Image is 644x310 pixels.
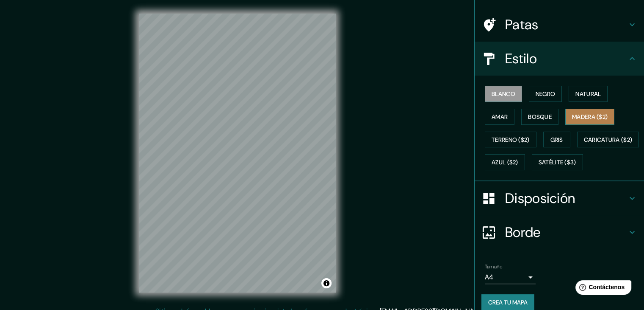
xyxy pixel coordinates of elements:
[521,109,558,125] button: Bosque
[532,154,583,170] button: Satélite ($3)
[505,189,575,207] font: Disposición
[543,132,570,148] button: Gris
[321,278,332,288] button: Activar o desactivar atribución
[569,277,635,301] iframe: Lanzador de widgets de ayuda
[488,299,528,306] font: Crea tu mapa
[475,181,644,215] div: Disposición
[584,136,633,144] font: Caricatura ($2)
[485,271,536,284] div: A4
[536,90,556,98] font: Negro
[475,215,644,249] div: Borde
[485,86,522,102] button: Blanco
[485,273,493,282] font: A4
[505,16,539,34] font: Patas
[475,42,644,76] div: Estilo
[550,136,563,144] font: Gris
[565,109,614,125] button: Madera ($2)
[539,159,576,166] font: Satélite ($3)
[475,8,644,42] div: Patas
[492,159,518,166] font: Azul ($2)
[505,50,537,68] font: Estilo
[528,113,552,121] font: Bosque
[529,86,562,102] button: Negro
[577,132,639,148] button: Caricatura ($2)
[485,263,502,270] font: Tamaño
[575,90,601,98] font: Natural
[492,136,530,144] font: Terreno ($2)
[485,154,525,170] button: Azul ($2)
[485,132,536,148] button: Terreno ($2)
[505,223,541,241] font: Borde
[492,113,508,121] font: Amar
[139,14,336,293] canvas: Mapa
[569,86,608,102] button: Natural
[572,113,608,121] font: Madera ($2)
[492,90,515,98] font: Blanco
[485,109,514,125] button: Amar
